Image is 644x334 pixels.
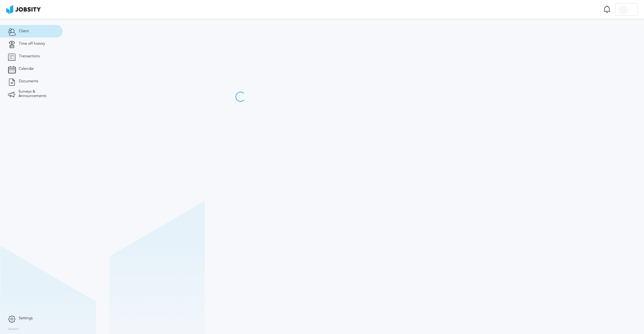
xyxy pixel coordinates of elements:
img: ab4bad089aa723f57921c736e9817d99.png [6,5,41,14]
span: Documents [19,79,38,84]
span: Time off history [19,42,45,46]
span: Calendar [19,67,34,71]
label: Version: [8,327,19,331]
span: Client [19,29,29,33]
span: Settings [19,316,33,321]
span: Transactions [19,54,40,59]
span: Surveys & Announcements [18,90,55,98]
